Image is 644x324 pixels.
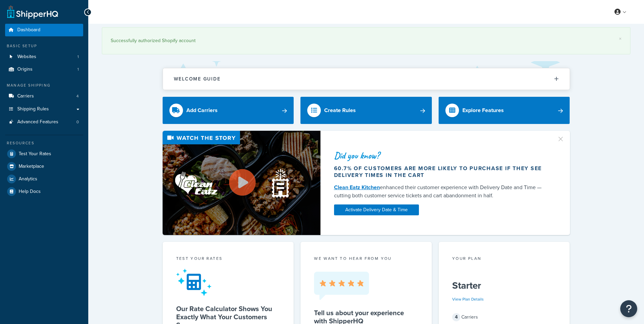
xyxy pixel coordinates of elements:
div: Carriers [452,312,556,322]
span: Dashboard [17,27,40,33]
div: Basic Setup [5,43,83,49]
a: Carriers4 [5,90,83,103]
span: Help Docs [19,189,41,195]
a: Websites1 [5,51,83,63]
div: Explore Features [462,106,504,115]
a: Advanced Features0 [5,116,83,128]
div: Successfully authorized Shopify account [111,36,622,46]
div: enhanced their customer experience with Delivery Date and Time — cutting both customer service ti... [334,183,549,200]
div: Did you know? [334,151,549,160]
span: 4 [76,93,79,99]
div: Create Rules [324,106,356,115]
a: Explore Features [439,97,570,124]
a: Help Docs [5,185,83,198]
li: Origins [5,63,83,76]
button: Welcome Guide [163,68,570,90]
h2: Welcome Guide [174,76,221,82]
img: Video thumbnail [163,131,320,235]
div: Resources [5,140,83,146]
a: Activate Delivery Date & Time [334,204,419,215]
a: Test Your Rates [5,148,83,160]
h5: Starter [452,280,556,291]
li: Advanced Features [5,116,83,128]
span: 1 [77,67,79,72]
span: Websites [17,54,36,60]
a: Create Rules [300,97,432,124]
span: 0 [76,119,79,125]
a: Shipping Rules [5,103,83,115]
span: Shipping Rules [17,106,49,112]
div: Manage Shipping [5,83,83,88]
span: Advanced Features [17,119,58,125]
a: × [619,36,622,41]
span: Marketplace [19,164,44,169]
p: we want to hear from you [314,255,418,262]
span: Origins [17,67,33,72]
div: Add Carriers [186,106,218,115]
a: View Plan Details [452,296,484,302]
a: Analytics [5,173,83,185]
span: Analytics [19,176,37,182]
a: Origins1 [5,63,83,76]
button: Open Resource Center [620,300,637,317]
span: 1 [77,54,79,60]
div: Your Plan [452,255,556,263]
li: Websites [5,51,83,63]
div: 60.7% of customers are more likely to purchase if they see delivery times in the cart [334,165,549,179]
span: 4 [452,313,460,321]
a: Marketplace [5,160,83,173]
a: Add Carriers [163,97,294,124]
a: Dashboard [5,24,83,36]
div: Test your rates [176,255,280,263]
span: Carriers [17,93,34,99]
a: Clean Eatz Kitchen [334,183,380,191]
span: Test Your Rates [19,151,51,157]
li: Carriers [5,90,83,103]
